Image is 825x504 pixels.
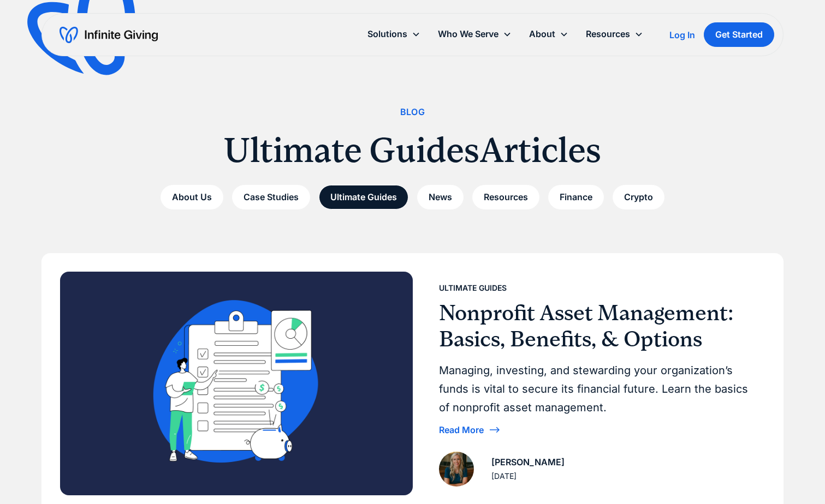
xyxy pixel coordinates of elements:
[669,28,695,41] a: Log In
[367,27,407,41] div: Solutions
[491,455,565,470] div: [PERSON_NAME]
[613,185,664,209] a: Crypto
[439,300,757,352] h3: Nonprofit Asset Management: Basics, Benefits, & Options
[479,128,601,172] h1: Articles
[669,31,695,39] div: Log In
[319,185,408,209] a: Ultimate Guides
[400,105,425,119] div: Blog
[529,27,555,41] div: About
[439,361,757,417] div: Managing, investing, and stewarding your organization’s funds is vital to secure its financial fu...
[439,425,484,434] div: Read More
[472,185,539,209] a: Resources
[232,185,310,209] a: Case Studies
[491,470,517,483] div: [DATE]
[224,128,479,172] h1: Ultimate Guides
[548,185,604,209] a: Finance
[586,27,630,41] div: Resources
[417,185,464,209] a: News
[704,22,774,47] a: Get Started
[161,185,223,209] a: About Us
[438,27,498,41] div: Who We Serve
[439,281,507,295] div: Ultimate Guides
